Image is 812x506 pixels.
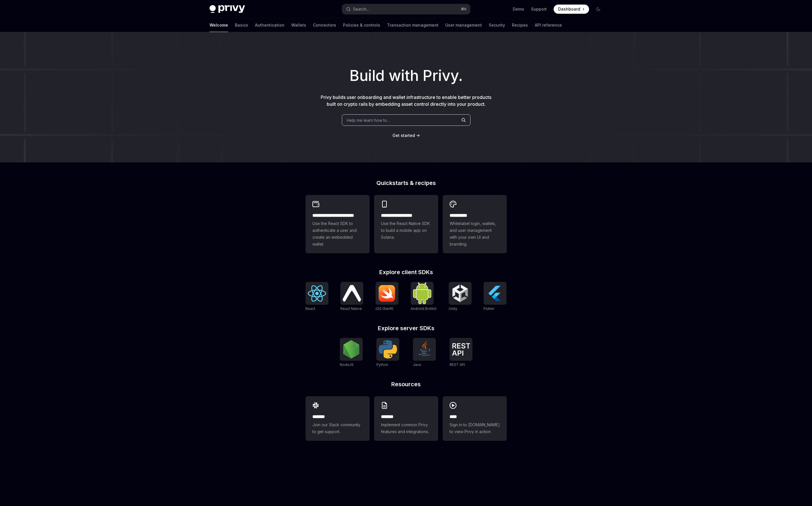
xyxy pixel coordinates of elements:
span: Python [376,362,388,367]
span: Use the React SDK to authenticate a user and create an embedded wallet. [312,220,363,248]
img: Java [415,340,434,358]
a: **** **** **** ***Use the React Native SDK to build a mobile app on Solana. [374,195,438,253]
img: React Native [343,285,361,301]
div: Search... [353,6,369,13]
span: Get started [392,133,415,138]
a: ****Sign in to [DOMAIN_NAME] to view Privy in action. [443,396,507,441]
span: REST API [450,362,465,367]
a: ReactReact [306,282,328,312]
a: Connectors [313,18,336,32]
a: PythonPython [376,338,399,368]
span: React [306,306,315,311]
a: **** **Implement common Privy features and integrations. [374,396,438,441]
span: Help me learn how to… [347,117,390,123]
img: REST API [452,343,470,356]
a: Wallets [291,18,306,32]
a: Support [531,6,547,12]
a: Demo [513,6,524,12]
span: Use the React Native SDK to build a mobile app on Solana. [381,220,431,241]
a: NodeJSNodeJS [340,338,363,368]
a: FlutterFlutter [484,282,506,312]
a: **** **Join our Slack community to get support. [306,396,370,441]
a: REST APIREST API [450,338,472,368]
a: Welcome [210,18,228,32]
a: API reference [535,18,562,32]
a: UnityUnity [449,282,472,312]
a: Policies & controls [343,18,380,32]
span: ⌘ K [461,7,467,11]
span: Unity [449,306,457,311]
img: Python [379,340,397,358]
img: NodeJS [342,340,360,358]
a: User management [445,18,482,32]
span: Android (Kotlin) [411,306,436,311]
span: Java [413,362,421,367]
span: Whitelabel login, wallets, and user management with your own UI and branding. [450,220,500,248]
a: Authentication [255,18,284,32]
a: Basics [235,18,248,32]
h1: Build with Privy. [9,65,803,87]
h2: Explore client SDKs [306,269,507,275]
a: JavaJava [413,338,436,368]
img: Unity [451,284,469,302]
a: Transaction management [387,18,438,32]
img: Flutter [486,284,504,302]
span: Implement common Privy features and integrations. [381,421,431,435]
h2: Resources [306,381,507,387]
a: Dashboard [554,5,589,14]
span: Dashboard [558,6,580,12]
span: Join our Slack community to get support. [312,421,363,435]
a: Get started [392,133,415,138]
span: iOS (Swift) [376,306,393,311]
a: **** *****Whitelabel login, wallets, and user management with your own UI and branding. [443,195,507,253]
h2: Explore server SDKs [306,325,507,331]
a: Recipes [512,18,528,32]
h2: Quickstarts & recipes [306,180,507,186]
span: Sign in to [DOMAIN_NAME] to view Privy in action. [450,421,500,435]
span: React Native [340,306,362,311]
img: Android (Kotlin) [413,282,431,304]
a: React NativeReact Native [340,282,363,312]
button: Search...⌘K [342,4,470,14]
span: NodeJS [340,362,354,367]
img: React [308,285,326,302]
span: Privy builds user onboarding and wallet infrastructure to enable better products built on crypto ... [321,94,491,107]
img: dark logo [210,5,245,13]
button: Toggle dark mode [594,5,603,14]
span: Flutter [484,306,494,311]
img: iOS (Swift) [378,285,396,302]
a: Android (Kotlin)Android (Kotlin) [411,282,436,312]
a: iOS (Swift)iOS (Swift) [376,282,398,312]
a: Security [489,18,505,32]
